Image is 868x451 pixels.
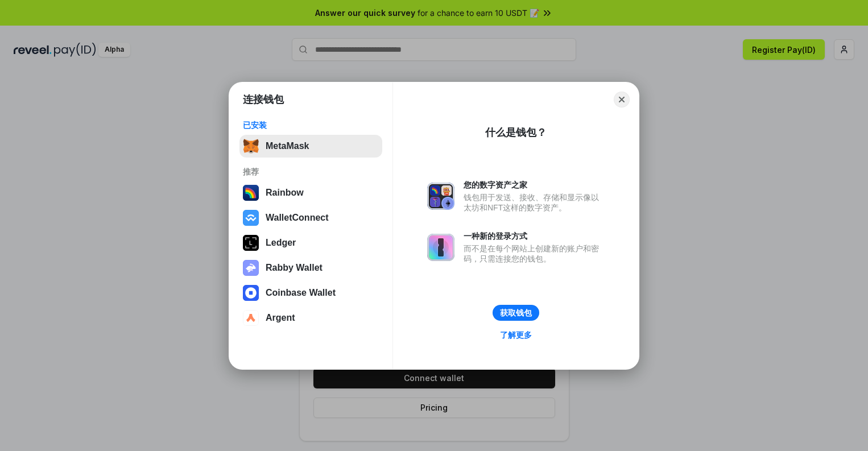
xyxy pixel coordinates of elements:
button: Ledger [239,231,382,254]
div: Rainbow [266,188,304,198]
button: WalletConnect [239,206,382,229]
button: Close [614,92,630,107]
div: WalletConnect [266,213,329,223]
a: 了解更多 [493,328,539,342]
div: 什么是钱包？ [485,126,547,139]
img: svg+xml,%3Csvg%20xmlns%3D%22http%3A%2F%2Fwww.w3.org%2F2000%2Fsvg%22%20width%3D%2228%22%20height%3... [243,235,259,251]
div: 一种新的登录方式 [464,231,605,241]
button: 获取钱包 [493,305,539,321]
div: 获取钱包 [500,308,532,318]
img: svg+xml,%3Csvg%20width%3D%2228%22%20height%3D%2228%22%20viewBox%3D%220%200%2028%2028%22%20fill%3D... [243,210,259,226]
div: Ledger [266,238,296,248]
img: svg+xml,%3Csvg%20width%3D%2228%22%20height%3D%2228%22%20viewBox%3D%220%200%2028%2028%22%20fill%3D... [243,310,259,326]
div: MetaMask [266,141,309,151]
div: 您的数字资产之家 [464,180,605,190]
button: Rabby Wallet [239,256,382,279]
div: 钱包用于发送、接收、存储和显示像以太坊和NFT这样的数字资产。 [464,192,605,213]
img: svg+xml,%3Csvg%20width%3D%22120%22%20height%3D%22120%22%20viewBox%3D%220%200%20120%20120%22%20fil... [243,185,259,201]
button: Argent [239,307,382,329]
button: Rainbow [239,181,382,204]
div: 已安装 [243,120,379,130]
div: Rabby Wallet [266,263,323,273]
img: svg+xml,%3Csvg%20xmlns%3D%22http%3A%2F%2Fwww.w3.org%2F2000%2Fsvg%22%20fill%3D%22none%22%20viewBox... [427,234,454,261]
div: 而不是在每个网站上创建新的账户和密码，只需连接您的钱包。 [464,243,605,264]
div: 了解更多 [500,330,532,340]
img: svg+xml,%3Csvg%20width%3D%2228%22%20height%3D%2228%22%20viewBox%3D%220%200%2028%2028%22%20fill%3D... [243,285,259,301]
div: Argent [266,313,295,323]
img: svg+xml,%3Csvg%20xmlns%3D%22http%3A%2F%2Fwww.w3.org%2F2000%2Fsvg%22%20fill%3D%22none%22%20viewBox... [427,183,454,210]
div: Coinbase Wallet [266,288,336,298]
img: svg+xml,%3Csvg%20fill%3D%22none%22%20height%3D%2233%22%20viewBox%3D%220%200%2035%2033%22%20width%... [243,138,259,154]
div: 推荐 [243,167,379,177]
h1: 连接钱包 [243,93,284,106]
img: svg+xml,%3Csvg%20xmlns%3D%22http%3A%2F%2Fwww.w3.org%2F2000%2Fsvg%22%20fill%3D%22none%22%20viewBox... [243,260,259,276]
button: Coinbase Wallet [239,282,382,304]
button: MetaMask [239,135,382,158]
